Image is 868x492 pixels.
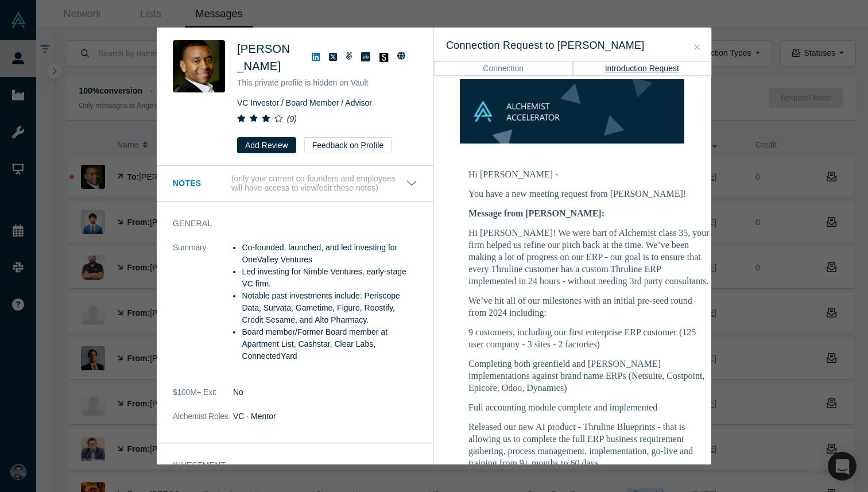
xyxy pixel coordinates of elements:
i: ( 9 ) [287,114,297,123]
b: Message from [PERSON_NAME]: [468,208,604,218]
span: VC Investor / Board Member / Advisor [237,98,372,107]
p: Hi [PERSON_NAME]! We were bart of Alchemist class 35, your firm helped us refine our pitch back a... [468,227,710,287]
p: Full accounting module complete and implemented [468,401,710,413]
button: Notes (only your current co-founders and employees will have access to view/edit these notes) [173,174,417,193]
p: Released our new AI product - Thruline Blueprints - that is allowing us to complete the full ERP ... [468,421,710,469]
h3: Notes [173,177,229,189]
button: Introduction Request [573,61,712,75]
p: This private profile is hidden on Vault [237,77,417,89]
h3: Connection Request to [PERSON_NAME] [446,38,699,53]
li: Co-founded, launched, and led investing for OneValley Ventures [242,242,417,266]
dd: No [233,386,417,398]
button: Close [691,41,703,54]
p: You have a new meeting request from [PERSON_NAME]! [468,188,710,200]
p: 9 customers, including our first enterprise ERP customer (125 user company - 3 sites - 2 factories) [468,326,710,350]
p: (only your current co-founders and employees will have access to view/edit these notes) [231,174,406,193]
span: [PERSON_NAME] [237,42,290,72]
p: Hi [PERSON_NAME] - [468,168,710,180]
img: banner-small-topicless.png [460,79,684,144]
li: Notable past investments include: Periscope Data, Survata, Gametime, Figure, Roostify, Credit Ses... [242,290,417,326]
img: Juan Scarlett's Profile Image [173,40,225,92]
h3: General [173,218,401,230]
p: Completing both greenfield and [PERSON_NAME] implementations against brand name ERPs (Netsuite, C... [468,358,710,394]
dd: VC · Mentor [233,410,417,423]
button: Feedback on Profile [304,137,392,153]
dt: Summary [173,242,233,386]
p: We’ve hit all of our milestones with an initial pre-seed round from 2024 including: [468,295,710,319]
dt: Alchemist Roles [173,410,233,435]
li: Board member/Former Board member at Apartment List, Cashstar, Clear Labs, ConnectedYard [242,326,417,362]
button: Connection [434,61,573,75]
li: Led investing for Nimble Ventures, early-stage VC firm. [242,266,417,290]
h3: Investment [173,459,401,471]
button: Add Review [237,137,296,153]
dt: $100M+ Exit [173,386,233,410]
